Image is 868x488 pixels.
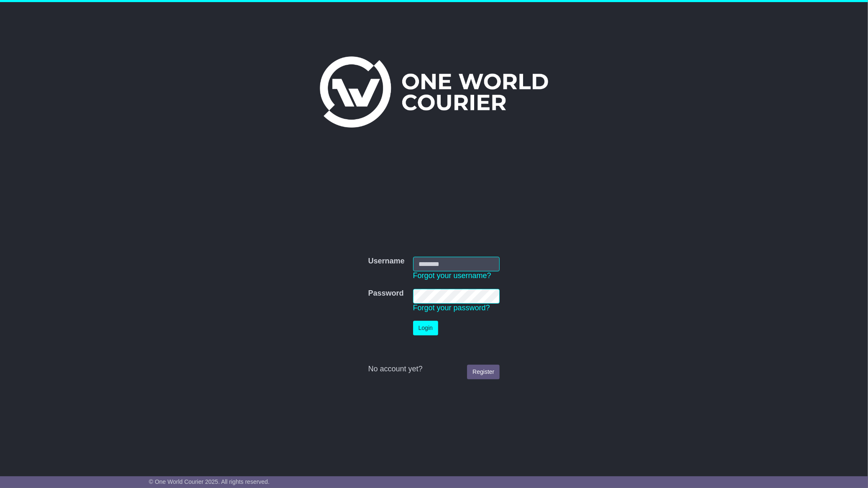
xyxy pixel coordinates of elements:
[368,365,500,374] div: No account yet?
[413,271,491,280] a: Forgot your username?
[413,321,438,335] button: Login
[149,478,270,485] span: © One World Courier 2025. All rights reserved.
[467,365,500,379] a: Register
[320,56,548,128] img: One World
[413,304,490,312] a: Forgot your password?
[368,289,404,298] label: Password
[368,257,405,266] label: Username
